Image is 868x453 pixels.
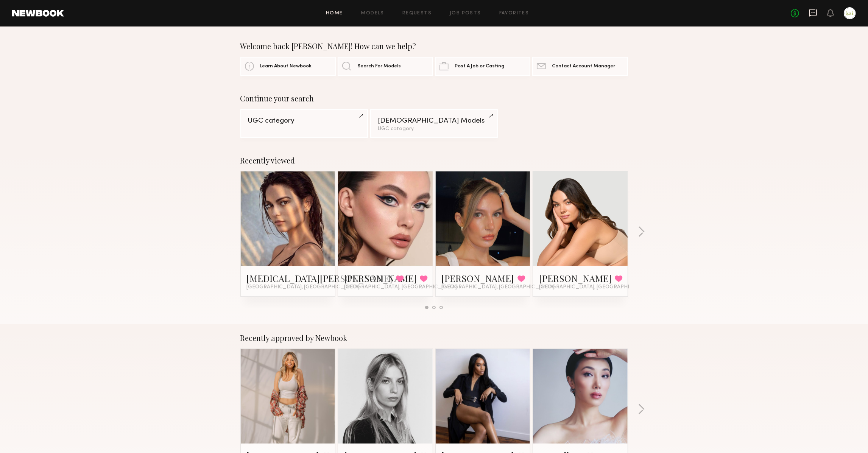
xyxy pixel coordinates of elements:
a: Contact Account Manager [532,57,628,76]
div: Welcome back [PERSON_NAME]! How can we help? [240,42,628,51]
a: [PERSON_NAME] [539,272,612,284]
a: [PERSON_NAME] [442,272,514,284]
a: Search For Models [338,57,433,76]
span: [GEOGRAPHIC_DATA], [GEOGRAPHIC_DATA] [247,284,360,290]
div: UGC category [378,126,490,132]
a: Job Posts [450,11,481,16]
span: [GEOGRAPHIC_DATA], [GEOGRAPHIC_DATA] [442,284,555,290]
a: Requests [402,11,432,16]
a: UGC category [240,109,368,138]
a: Models [361,11,384,16]
span: Learn About Newbook [260,64,312,69]
div: UGC category [248,117,360,125]
span: [GEOGRAPHIC_DATA], [GEOGRAPHIC_DATA] [539,284,652,290]
a: [PERSON_NAME] [344,272,417,284]
a: Favorites [499,11,529,16]
div: Continue your search [240,94,628,103]
div: Recently approved by Newbook [240,333,628,342]
span: Post A Job or Casting [455,64,504,69]
a: Post A Job or Casting [435,57,530,76]
div: Recently viewed [240,156,628,165]
span: Contact Account Manager [552,64,615,69]
div: [DEMOGRAPHIC_DATA] Models [378,117,490,125]
span: Search For Models [357,64,401,69]
a: [MEDICAL_DATA][PERSON_NAME] [247,272,393,284]
a: Home [326,11,343,16]
a: [DEMOGRAPHIC_DATA] ModelsUGC category [370,109,498,138]
span: [GEOGRAPHIC_DATA], [GEOGRAPHIC_DATA] [344,284,457,290]
a: Learn About Newbook [240,57,336,76]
